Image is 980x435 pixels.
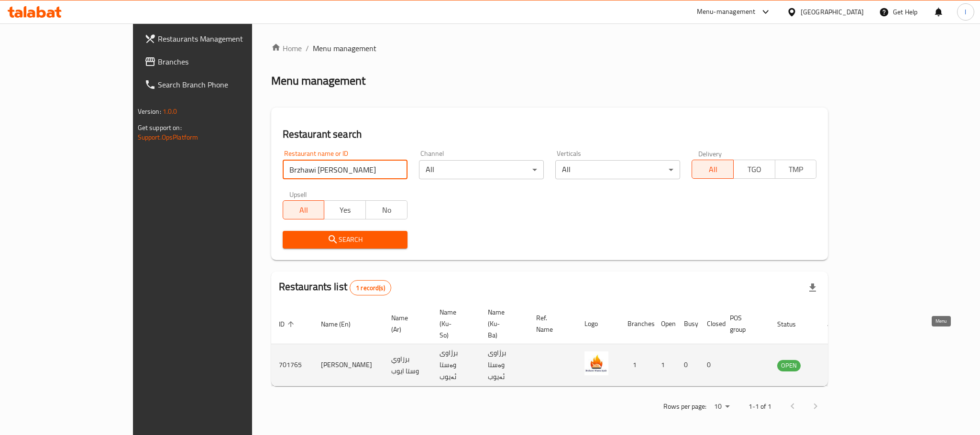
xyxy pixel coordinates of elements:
span: All [287,203,321,217]
button: Search [283,231,407,249]
button: TMP [775,160,817,179]
p: Rows per page: [663,401,706,413]
div: [GEOGRAPHIC_DATA] [801,7,864,17]
span: Search Branch Phone [158,79,289,90]
span: Ref. Name [536,312,565,335]
button: No [365,200,407,219]
span: ID [279,318,297,330]
th: Action [820,304,853,344]
div: All [419,160,544,179]
li: / [306,43,309,54]
span: 1.0.0 [163,105,177,118]
span: TMP [779,163,813,176]
div: OPEN [777,360,801,371]
td: 1 [653,344,676,386]
td: 1 [620,344,653,386]
h2: Restaurant search [283,127,817,141]
button: All [283,200,325,219]
a: Search Branch Phone [137,73,297,96]
td: برزاوي وستا ايوب [384,344,432,386]
td: برژاوی وەستا ئەیوب [480,344,529,386]
span: Name (Ku-Ba) [488,306,517,341]
span: 1 record(s) [350,283,391,293]
a: Restaurants Management [137,27,297,50]
span: No [370,203,404,217]
th: Closed [699,304,722,344]
p: 1-1 of 1 [749,401,771,413]
button: TGO [733,160,775,179]
a: Support.OpsPlatform [138,131,198,143]
button: All [692,160,734,179]
th: Logo [577,304,620,344]
div: All [555,160,680,179]
span: OPEN [777,360,801,371]
button: Yes [324,200,366,219]
a: Branches [137,50,297,73]
span: Name (Ku-So) [440,306,469,341]
span: Status [777,318,808,330]
th: Branches [620,304,653,344]
span: Search [290,234,400,246]
td: 0 [699,344,722,386]
th: Busy [676,304,699,344]
table: enhanced table [271,304,853,386]
span: All [696,163,730,176]
span: l [965,7,966,17]
h2: Restaurants list [279,280,391,295]
label: Delivery [698,150,722,157]
div: Total records count [350,280,391,295]
img: Brzhawi Wasta Ayub [584,351,608,375]
div: Menu-management [697,6,756,18]
span: Name (En) [321,318,363,330]
span: Get support on: [138,121,182,134]
td: [PERSON_NAME] [313,344,384,386]
div: Rows per page: [710,400,733,414]
span: Menu management [313,43,376,54]
span: POS group [730,312,758,335]
span: Version: [138,105,161,118]
th: Open [653,304,676,344]
span: Yes [328,203,362,217]
span: Branches [158,56,289,67]
td: برژاوی وەستا ئەیوب [432,344,480,386]
h2: Menu management [271,73,365,88]
span: TGO [738,163,771,176]
label: Upsell [289,191,307,197]
td: 0 [676,344,699,386]
span: Restaurants Management [158,33,289,44]
span: Name (Ar) [391,312,420,335]
nav: breadcrumb [271,43,828,54]
input: Search for restaurant name or ID.. [283,160,407,179]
